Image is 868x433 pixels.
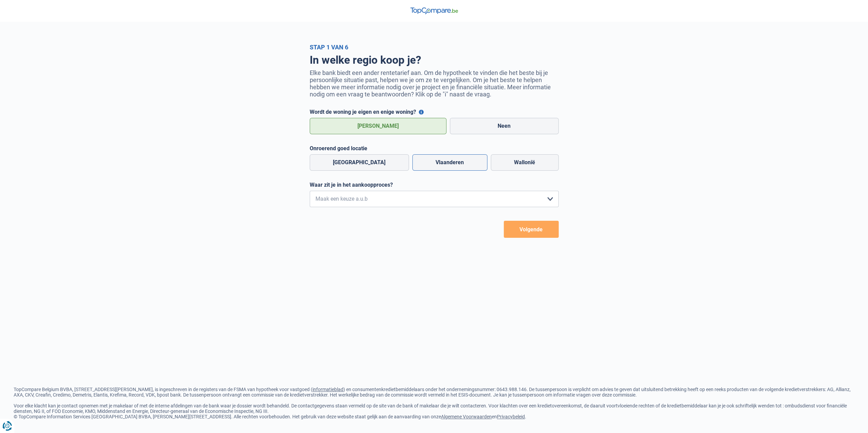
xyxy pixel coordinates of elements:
[310,109,559,115] label: Wordt de woning je eigen en enige woning?
[410,7,458,14] img: TopCompare Logo
[419,110,424,114] button: Wordt de woning je eigen en enige woning?
[310,145,559,152] label: Onroerend goed locatie
[310,44,559,51] div: Stap 1 van 6
[310,53,559,66] h1: In welke regio koop je?
[310,154,409,171] label: [GEOGRAPHIC_DATA]
[441,414,492,419] a: Algemene Voorwaarden
[312,387,343,392] a: informatieblad
[491,154,559,171] label: Wallonië
[310,69,559,98] p: Elke bank biedt een ander rentetarief aan. Om de hypotheek te vinden die het beste bij je persoon...
[497,414,525,419] a: Privacybeleid
[310,118,447,134] label: [PERSON_NAME]
[412,154,487,171] label: Vlaanderen
[504,221,559,238] button: Volgende
[310,182,559,188] label: Waar zit je in het aankoopproces?
[450,118,559,134] label: Neen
